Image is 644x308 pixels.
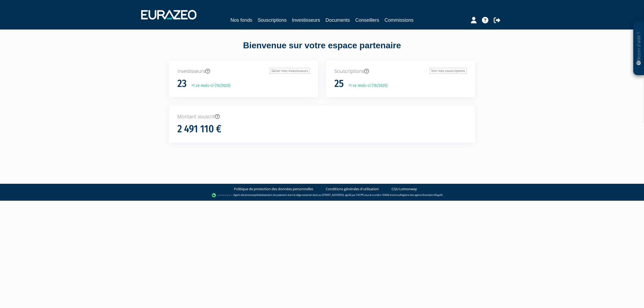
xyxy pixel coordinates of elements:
p: +1 ce mois-ci (10/2025) [345,83,387,89]
a: Investisseurs [292,16,320,24]
a: Voir mes souscriptions [430,68,467,74]
a: Documents [325,16,350,24]
div: Bienvenue sur votre espace partenaire [165,39,479,60]
p: +1 ce mois-ci (10/2025) [188,83,230,89]
p: Investisseurs [177,68,310,75]
h1: 25 [334,78,344,89]
div: - Agent de (établissement de paiement dont le siège social est situé au [STREET_ADDRESS], agréé p... [5,193,639,198]
a: Politique de protection des données personnelles [234,186,313,192]
p: Souscriptions [334,68,467,75]
a: Commissions [385,16,414,24]
a: Souscriptions [258,16,287,24]
h1: 23 [177,78,187,89]
h1: 2 491 110 € [177,123,221,135]
p: Montant souscrit [177,113,467,120]
a: Conseillers [355,16,379,24]
img: logo-lemonway.png [212,193,232,198]
p: Besoin d'aide ? [636,24,642,73]
a: Lemonway [244,193,256,197]
img: 1732889491-logotype_eurazeo_blanc_rvb.png [141,10,196,20]
a: Gérer mes investisseurs [270,68,310,74]
a: Nos fonds [230,16,252,24]
a: CGU Lemonway [391,186,417,192]
a: Registre des agents financiers (Regafi) [400,193,442,197]
a: Conditions générales d'utilisation [326,186,379,192]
